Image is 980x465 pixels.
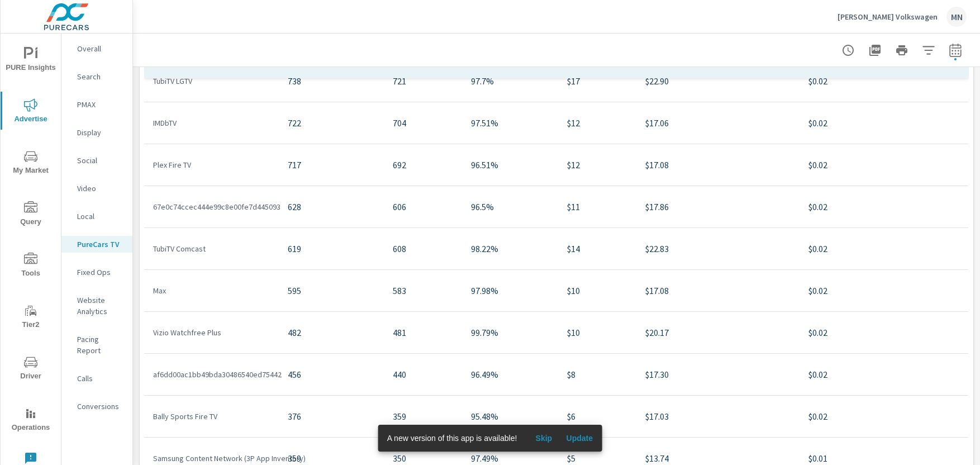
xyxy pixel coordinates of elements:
[917,39,940,61] button: Apply Filters
[393,368,453,381] p: 440
[61,124,132,141] div: Display
[77,239,123,250] p: PureCars TV
[645,116,791,130] p: $17.06
[471,368,549,381] p: 96.49%
[288,116,375,130] p: 722
[471,116,549,130] p: 97.51%
[61,180,132,197] div: Video
[288,200,375,213] p: 628
[645,74,791,88] p: $22.90
[393,74,453,88] p: 721
[526,429,562,447] button: Skip
[153,243,270,254] p: TubiTV Comcast
[288,158,375,172] p: 717
[61,292,132,320] div: Website Analytics
[153,453,270,464] p: Samsung Content Network (3P App Inventory)
[808,284,959,297] p: $0.02
[567,284,627,297] p: $10
[562,429,597,447] button: Update
[471,200,549,213] p: 96.5%
[61,208,132,225] div: Local
[645,284,791,297] p: $17.08
[645,242,791,255] p: $22.83
[4,253,58,280] span: Tools
[864,39,886,61] button: "Export Report to PDF"
[393,326,453,339] p: 481
[77,373,123,384] p: Calls
[944,39,967,61] button: Select Date Range
[393,158,453,172] p: 692
[567,368,627,381] p: $8
[77,401,123,412] p: Conversions
[77,127,123,138] p: Display
[288,242,375,255] p: 619
[808,74,959,88] p: $0.02
[61,96,132,113] div: PMAX
[153,369,270,380] p: af6dd00ac1bb49bda30486540ed75442
[4,201,58,229] span: Query
[77,334,123,356] p: Pacing Report
[808,158,959,172] p: $0.02
[77,71,123,82] p: Search
[153,411,270,422] p: Bally Sports Fire TV
[645,368,791,381] p: $17.30
[808,326,959,339] p: $0.02
[4,407,58,434] span: Operations
[288,74,375,88] p: 738
[288,410,375,423] p: 376
[567,326,627,339] p: $10
[61,331,132,359] div: Pacing Report
[77,99,123,110] p: PMAX
[471,158,549,172] p: 96.51%
[77,183,123,194] p: Video
[567,200,627,213] p: $11
[61,398,132,415] div: Conversions
[566,433,593,443] span: Update
[61,370,132,387] div: Calls
[567,116,627,130] p: $12
[567,242,627,255] p: $14
[61,152,132,169] div: Social
[77,295,123,317] p: Website Analytics
[288,284,375,297] p: 595
[567,410,627,423] p: $6
[471,284,549,297] p: 97.98%
[288,368,375,381] p: 456
[838,12,938,22] p: [PERSON_NAME] Volkswagen
[567,452,627,465] p: $5
[808,452,959,465] p: $0.01
[153,75,270,87] p: TubiTV LGTV
[471,410,549,423] p: 95.48%
[645,410,791,423] p: $17.03
[808,410,959,423] p: $0.02
[4,98,58,126] span: Advertise
[77,43,123,54] p: Overall
[471,74,549,88] p: 97.7%
[61,264,132,281] div: Fixed Ops
[946,7,967,27] div: MN
[4,355,58,383] span: Driver
[153,201,270,212] p: 67e0c74ccec444e99c8e00fe7d445093
[471,452,549,465] p: 97.49%
[567,158,627,172] p: $12
[288,326,375,339] p: 482
[393,116,453,130] p: 704
[288,452,375,465] p: 359
[645,200,791,213] p: $17.86
[4,47,58,74] span: PURE Insights
[387,434,517,443] span: A new version of this app is available!
[153,117,270,129] p: IMDbTV
[645,452,791,465] p: $13.74
[393,410,453,423] p: 359
[530,433,557,443] span: Skip
[61,236,132,253] div: PureCars TV
[808,200,959,213] p: $0.02
[471,326,549,339] p: 99.79%
[808,242,959,255] p: $0.02
[393,200,453,213] p: 606
[77,155,123,166] p: Social
[4,304,58,331] span: Tier2
[645,158,791,172] p: $17.08
[61,68,132,85] div: Search
[393,242,453,255] p: 608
